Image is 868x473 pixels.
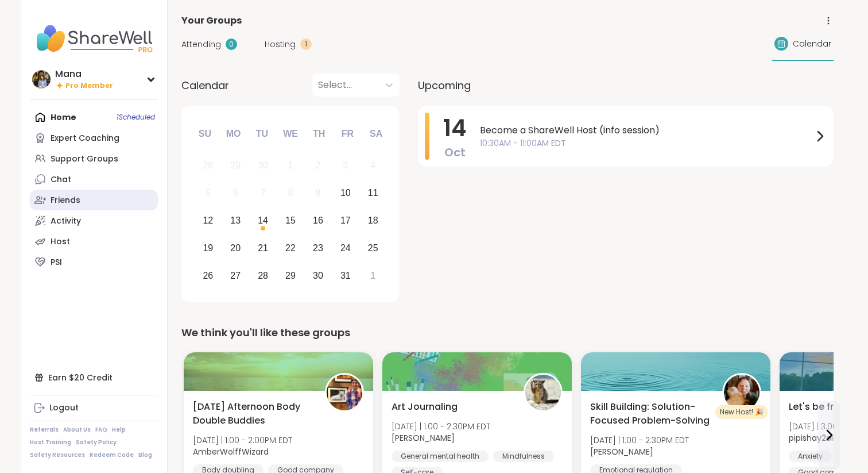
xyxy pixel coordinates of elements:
[30,148,158,169] a: Support Groups
[51,216,81,227] div: Activity
[193,446,269,457] b: AmberWolffWizard
[333,236,358,260] div: Choose Friday, October 24th, 2025
[51,257,62,268] div: PSI
[223,236,248,260] div: Choose Monday, October 20th, 2025
[192,121,218,147] div: Su
[265,39,296,51] span: Hosting
[181,325,834,341] div: We think you'll like these groups
[203,157,213,173] div: 28
[285,213,296,228] div: 15
[306,236,331,260] div: Choose Thursday, October 23rd, 2025
[30,426,59,434] a: Referrals
[793,38,831,50] span: Calendar
[525,375,561,410] img: spencer
[340,240,351,256] div: 24
[340,185,351,201] div: 10
[285,240,296,256] div: 22
[306,263,331,288] div: Choose Thursday, October 30th, 2025
[181,78,229,93] span: Calendar
[196,209,220,233] div: Choose Sunday, October 12th, 2025
[340,268,351,283] div: 31
[30,439,71,447] a: Host Training
[32,70,51,89] img: Mana
[368,240,378,256] div: 25
[278,181,303,206] div: Not available Wednesday, October 8th, 2025
[288,185,293,201] div: 8
[233,185,238,201] div: 6
[196,236,220,260] div: Choose Sunday, October 19th, 2025
[315,157,320,173] div: 2
[90,451,134,459] a: Redeem Code
[392,421,490,432] span: [DATE] | 1:00 - 2:30PM EDT
[315,185,320,201] div: 9
[196,153,220,178] div: Not available Sunday, September 28th, 2025
[196,263,220,288] div: Choose Sunday, October 26th, 2025
[51,174,71,186] div: Chat
[230,213,241,228] div: 13
[30,210,158,231] a: Activity
[361,153,385,178] div: Not available Saturday, October 4th, 2025
[333,263,358,288] div: Choose Friday, October 31st, 2025
[363,121,389,147] div: Sa
[65,81,113,91] span: Pro Member
[278,153,303,178] div: Not available Wednesday, October 1st, 2025
[418,78,471,93] span: Upcoming
[181,14,242,28] span: Your Groups
[493,451,554,462] div: Mindfulness
[223,263,248,288] div: Choose Monday, October 27th, 2025
[361,209,385,233] div: Choose Saturday, October 18th, 2025
[444,144,466,160] span: Oct
[480,137,813,149] span: 10:30AM - 11:00AM EDT
[392,400,458,414] span: Art Journaling
[789,432,846,444] b: pipishay2olivia
[590,434,689,446] span: [DATE] | 1:00 - 2:30PM EDT
[223,209,248,233] div: Choose Monday, October 13th, 2025
[300,39,312,50] div: 1
[51,195,80,206] div: Friends
[278,263,303,288] div: Choose Wednesday, October 29th, 2025
[261,185,266,201] div: 7
[251,153,276,178] div: Not available Tuesday, September 30th, 2025
[715,405,768,419] div: New Host! 🎉
[789,400,859,414] span: Let's be friends
[361,181,385,206] div: Choose Saturday, October 11th, 2025
[226,39,237,50] div: 0
[203,213,213,228] div: 12
[251,181,276,206] div: Not available Tuesday, October 7th, 2025
[230,157,241,173] div: 29
[30,18,158,59] img: ShareWell Nav Logo
[196,181,220,206] div: Not available Sunday, October 5th, 2025
[443,112,466,144] span: 14
[340,213,351,228] div: 17
[51,153,118,165] div: Support Groups
[370,268,375,283] div: 1
[206,185,211,201] div: 5
[203,268,213,283] div: 26
[288,157,293,173] div: 1
[30,128,158,148] a: Expert Coaching
[333,209,358,233] div: Choose Friday, October 17th, 2025
[306,153,331,178] div: Not available Thursday, October 2nd, 2025
[335,121,360,147] div: Fr
[181,39,221,51] span: Attending
[480,124,813,137] span: Become a ShareWell Host (info session)
[230,268,241,283] div: 27
[258,240,268,256] div: 21
[724,375,759,410] img: LuAnn
[258,157,268,173] div: 30
[63,426,91,434] a: About Us
[392,432,455,444] b: [PERSON_NAME]
[333,181,358,206] div: Choose Friday, October 10th, 2025
[51,236,70,248] div: Host
[313,268,323,283] div: 30
[30,231,158,252] a: Host
[590,400,710,428] span: Skill Building: Solution-Focused Problem-Solving
[193,434,292,446] span: [DATE] | 1:00 - 2:00PM EDT
[278,209,303,233] div: Choose Wednesday, October 15th, 2025
[30,398,158,418] a: Logout
[95,426,107,434] a: FAQ
[370,157,375,173] div: 4
[343,157,348,173] div: 3
[313,240,323,256] div: 23
[112,426,126,434] a: Help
